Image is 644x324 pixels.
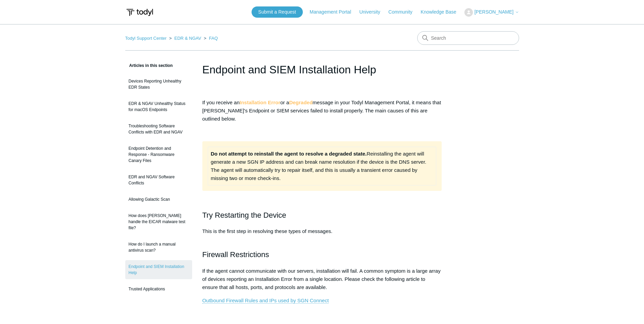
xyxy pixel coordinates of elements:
a: Allowing Galactic Scan [125,193,192,206]
strong: Degraded [289,100,313,105]
a: How do I launch a manual antivirus scan? [125,238,192,257]
h1: Endpoint and SIEM Installation Help [202,61,442,78]
a: Devices Reporting Unhealthy EDR States [125,75,192,94]
li: EDR & NGAV [168,36,202,41]
a: Outbound Firewall Rules and IPs used by SGN Connect [202,298,329,304]
p: If you receive an or a message in your Todyl Management Portal, it means that [PERSON_NAME]'s End... [202,98,442,123]
span: [PERSON_NAME] [474,9,513,15]
input: Search [417,31,519,45]
p: This is the first step in resolving these types of messages. [202,227,442,244]
a: Submit a Request [252,6,303,18]
a: Management Portal [310,8,358,16]
li: FAQ [202,36,218,41]
a: EDR & NGAV Unhealthy Status for macOS Endpoints [125,97,192,116]
a: FAQ [209,36,218,41]
a: EDR and NGAV Software Conflicts [125,170,192,190]
td: Reinstalling the agent will generate a new SGN IP address and can break name resolution if the de... [208,147,436,185]
a: Todyl Support Center [125,36,167,41]
a: Troubleshooting Software Conflicts with EDR and NGAV [125,120,192,139]
a: How does [PERSON_NAME] handle the EICAR malware test file? [125,209,192,234]
a: EDR & NGAV [174,36,201,41]
h2: Try Restarting the Device [202,209,442,221]
img: Todyl Support Center Help Center home page [125,6,154,19]
h2: Firewall Restrictions [202,249,442,260]
a: Knowledge Base [421,8,463,16]
strong: Do not attempt to reinstall the agent to resolve a degraded state. [211,151,367,157]
p: If the agent cannot communicate with our servers, installation will fail. A common symptom is a l... [202,267,442,291]
span: Articles in this section [125,63,173,68]
a: Trusted Applications [125,283,192,295]
a: Endpoint Detention and Response - Ransomware Canary Files [125,142,192,167]
a: Community [388,8,419,16]
a: Endpoint and SIEM Installation Help [125,260,192,279]
li: Todyl Support Center [125,36,168,41]
strong: Installation Error [240,100,280,105]
a: University [359,8,387,16]
button: [PERSON_NAME] [464,8,519,17]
